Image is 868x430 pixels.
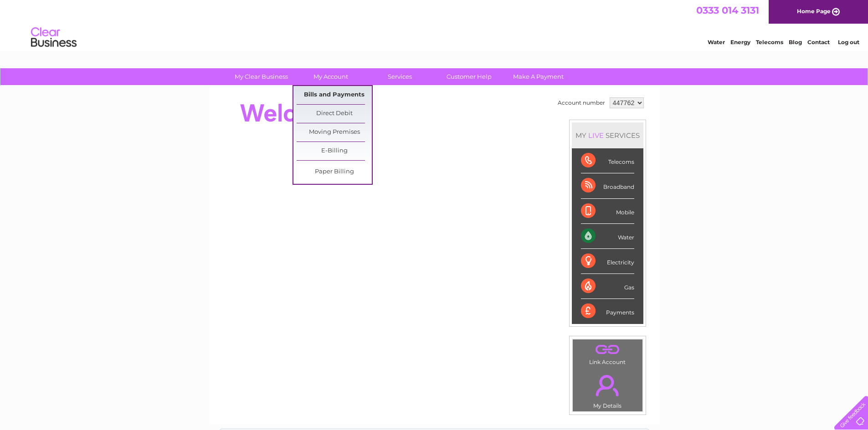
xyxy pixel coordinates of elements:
div: Electricity [581,249,634,274]
a: Services [362,68,437,85]
div: Mobile [581,199,634,224]
div: Broadband [581,173,634,198]
div: MY SERVICES [572,122,643,148]
a: 0333 014 3131 [696,5,759,16]
a: My Account [293,68,368,85]
a: Telecoms [756,39,783,46]
a: E-Billing [297,142,372,160]
a: Make A Payment [501,68,576,85]
div: Gas [581,274,634,299]
a: Blog [789,39,802,46]
div: Clear Business is a trading name of Verastar Limited (registered in [GEOGRAPHIC_DATA] No. 3667643... [219,5,650,44]
td: Account number [555,95,607,111]
div: Water [581,224,634,249]
a: . [575,342,640,358]
td: Link Account [572,339,643,368]
a: Customer Help [431,68,507,85]
div: Payments [581,299,634,324]
div: LIVE [586,131,606,140]
a: My Clear Business [224,68,299,85]
a: Bills and Payments [297,86,372,104]
a: Energy [730,39,750,46]
td: My Details [572,367,643,412]
a: Log out [838,39,859,46]
a: Paper Billing [297,163,372,181]
a: Direct Debit [297,105,372,123]
div: Telecoms [581,148,634,173]
a: Water [708,39,725,46]
a: Moving Premises [297,123,372,142]
a: . [575,369,640,401]
a: Contact [807,39,830,46]
img: logo.png [31,24,77,51]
